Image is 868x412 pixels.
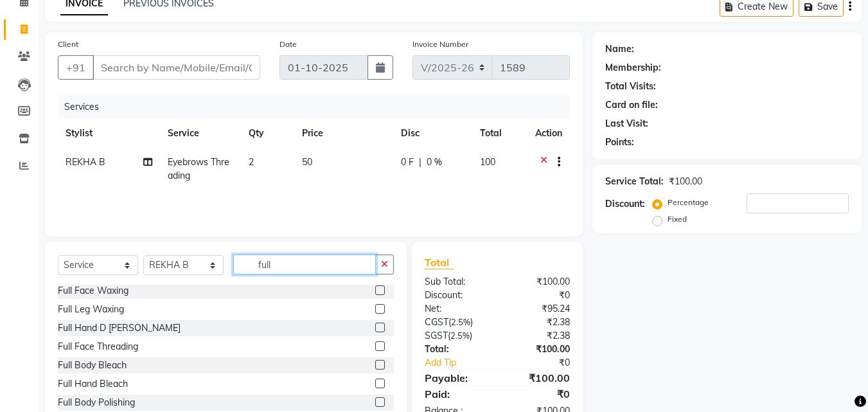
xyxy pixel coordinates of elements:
[66,156,105,168] span: REKHA B
[497,275,580,289] div: ₹100.00
[605,80,656,93] div: Total Visits:
[294,119,393,148] th: Price
[497,386,580,402] div: ₹0
[415,386,497,402] div: Paid:
[58,321,181,335] div: Full Hand D [PERSON_NAME]
[497,370,580,386] div: ₹100.00
[605,175,664,188] div: Service Total:
[93,55,260,80] input: Search by Name/Mobile/Email/Code
[605,197,645,211] div: Discount:
[511,356,580,370] div: ₹0
[58,359,127,372] div: Full Body Bleach
[302,156,312,168] span: 50
[168,156,229,181] span: Eyebrows Threading
[497,316,580,329] div: ₹2.38
[279,39,297,50] label: Date
[415,275,497,289] div: Sub Total:
[497,329,580,343] div: ₹2.38
[58,119,160,148] th: Stylist
[415,343,497,356] div: Total:
[58,55,94,80] button: +91
[58,377,128,391] div: Full Hand Bleach
[605,61,661,75] div: Membership:
[425,316,448,328] span: CGST
[605,98,658,112] div: Card on file:
[412,39,468,50] label: Invoice Number
[415,289,497,302] div: Discount:
[497,289,580,302] div: ₹0
[497,343,580,356] div: ₹100.00
[58,284,128,298] div: Full Face Waxing
[450,330,470,341] span: 2.5%
[58,39,78,50] label: Client
[58,340,138,354] div: Full Face Threading
[393,119,472,148] th: Disc
[241,119,294,148] th: Qty
[605,42,634,56] div: Name:
[415,370,497,386] div: Payable:
[425,256,454,269] span: Total
[415,316,497,329] div: ( )
[233,255,376,274] input: Search or Scan
[419,156,421,169] span: |
[605,117,648,130] div: Last Visit:
[425,330,448,341] span: SGST
[668,197,709,208] label: Percentage
[472,119,528,148] th: Total
[605,136,634,149] div: Points:
[497,302,580,316] div: ₹95.24
[59,95,580,119] div: Services
[401,156,414,169] span: 0 F
[480,156,495,168] span: 100
[427,156,442,169] span: 0 %
[415,329,497,343] div: ( )
[415,302,497,316] div: Net:
[527,119,570,148] th: Action
[669,175,702,188] div: ₹100.00
[160,119,240,148] th: Service
[415,356,511,370] a: Add Tip
[668,213,687,225] label: Fixed
[249,156,254,168] span: 2
[58,303,124,316] div: Full Leg Waxing
[451,317,470,327] span: 2.5%
[58,396,135,409] div: Full Body Polishing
